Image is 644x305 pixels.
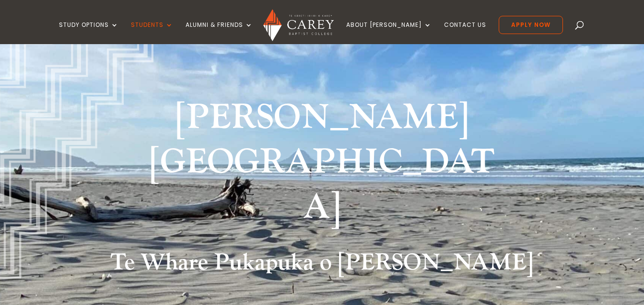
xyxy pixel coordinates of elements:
h1: [PERSON_NAME][GEOGRAPHIC_DATA] [142,95,502,235]
a: Contact Us [444,22,486,44]
img: Carey Baptist College [263,9,334,41]
a: Alumni & Friends [186,22,253,44]
a: Study Options [59,22,118,44]
h2: Te Whare Pukapuka o [PERSON_NAME] [64,249,579,282]
a: Students [131,22,173,44]
a: About [PERSON_NAME] [346,22,432,44]
a: Apply Now [499,16,563,34]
